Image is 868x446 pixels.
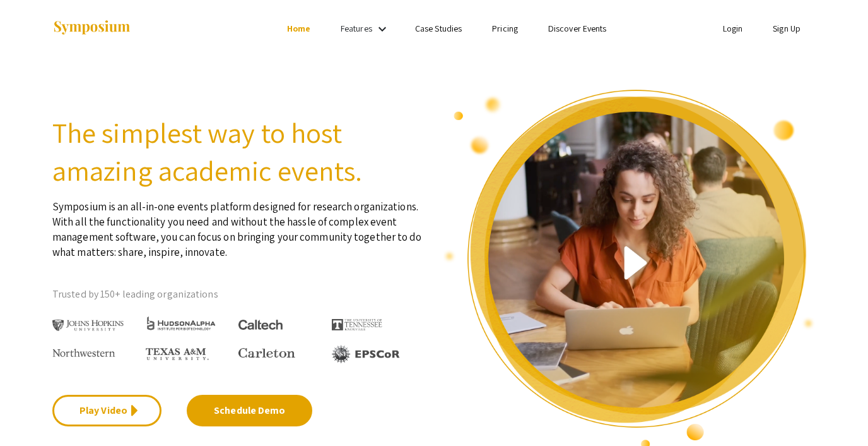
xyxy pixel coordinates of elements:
mat-icon: Expand Features list [375,21,390,37]
p: Trusted by 150+ leading organizations [52,285,425,304]
img: HudsonAlpha [146,316,217,330]
img: The University of Tennessee [332,319,382,330]
img: Texas A&M University [146,348,209,361]
a: Pricing [492,23,518,34]
a: Discover Events [548,23,607,34]
img: Northwestern [52,349,115,356]
a: Play Video [52,395,161,426]
a: Features [341,23,372,34]
img: Johns Hopkins University [52,320,124,332]
a: Home [287,23,310,34]
h2: The simplest way to host amazing academic events. [52,114,425,190]
a: Schedule Demo [187,395,312,426]
img: EPSCOR [332,345,401,363]
img: Caltech [238,320,283,330]
a: Sign Up [773,23,801,34]
img: Symposium by ForagerOne [52,20,131,37]
iframe: Chat [9,389,54,437]
img: Carleton [238,348,295,358]
a: Login [723,23,743,34]
p: Symposium is an all-in-one events platform designed for research organizations. With all the func... [52,190,425,260]
a: Case Studies [415,23,462,34]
